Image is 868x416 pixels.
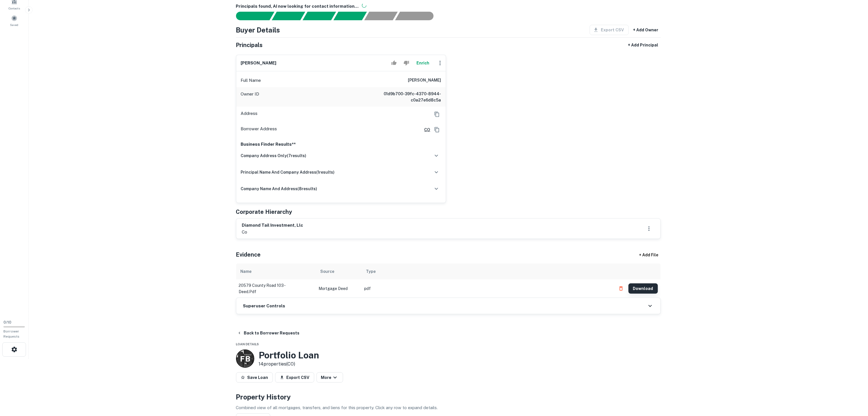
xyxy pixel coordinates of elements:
[420,127,430,133] a: CO
[9,6,20,11] span: Contacts
[316,263,362,279] th: Source
[839,370,868,398] iframe: Chat Widget
[629,283,658,294] button: Download
[236,41,263,49] h5: Principals
[259,361,319,368] p: 14 properties (CO)
[241,169,335,175] h6: principal name and company address ( 1 results)
[236,404,661,411] p: Combined view of all mortgages, transfers, and liens for this property. Click any row to expand d...
[317,372,343,383] button: More
[303,12,336,20] div: Documents found, AI parsing details...
[236,279,316,298] td: 20579 county road 103 - deed.pdf
[616,284,626,293] button: Delete file
[362,279,613,298] td: pdf
[241,110,258,119] p: Address
[401,57,411,69] button: Reject
[236,208,292,216] h5: Corporate Hierarchy
[408,77,441,84] h6: [PERSON_NAME]
[241,268,252,275] div: Name
[362,263,613,279] th: Type
[364,12,398,20] div: Principals found, still searching for contact information. This may take time...
[241,153,307,159] h6: company address only ( 7 results)
[3,329,19,338] span: Borrower Requests
[395,12,440,20] div: AI fulfillment process complete.
[433,110,441,119] button: Copy Address
[236,263,316,279] th: Name
[236,350,254,368] a: F B
[241,60,277,66] h6: [PERSON_NAME]
[629,250,669,260] div: + Add File
[236,250,261,259] h5: Evidence
[241,186,317,192] h6: company name and address ( 8 results)
[242,229,303,236] p: co
[433,125,441,134] button: Copy Address
[236,342,259,346] span: Loan Details
[236,3,661,10] h6: Principals found, AI now looking for contact information...
[241,77,261,84] p: Full Name
[235,328,302,338] button: Back to Borrower Requests
[373,91,441,103] h6: 01d9b700-39fc-4370-8944-c0a27e6d8c5a
[236,372,273,383] button: Save Loan
[241,141,441,148] p: Business Finder Results**
[229,12,272,20] div: Sending borrower request to AI...
[389,57,399,69] button: Accept
[414,57,432,69] button: Enrich
[626,40,661,50] button: + Add Principal
[333,12,367,20] div: Principals found, AI now looking for contact information...
[242,222,303,229] h6: diamond tail investment, llc
[275,372,314,383] button: Export CSV
[243,303,285,309] h6: Superuser Controls
[631,25,661,35] button: + Add Owner
[10,23,19,27] span: Saved
[236,25,280,35] h4: Buyer Details
[321,268,335,275] div: Source
[236,392,661,402] h4: Property History
[3,320,11,324] span: 0 / 10
[240,353,250,364] p: F B
[366,268,376,275] div: Type
[272,12,305,20] div: Your request is received and processing...
[316,279,362,298] td: Mortgage Deed
[236,263,661,298] div: scrollable content
[241,125,277,134] p: Borrower Address
[241,91,259,103] p: Owner ID
[259,350,319,361] h3: Portfolio Loan
[2,13,27,28] a: Saved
